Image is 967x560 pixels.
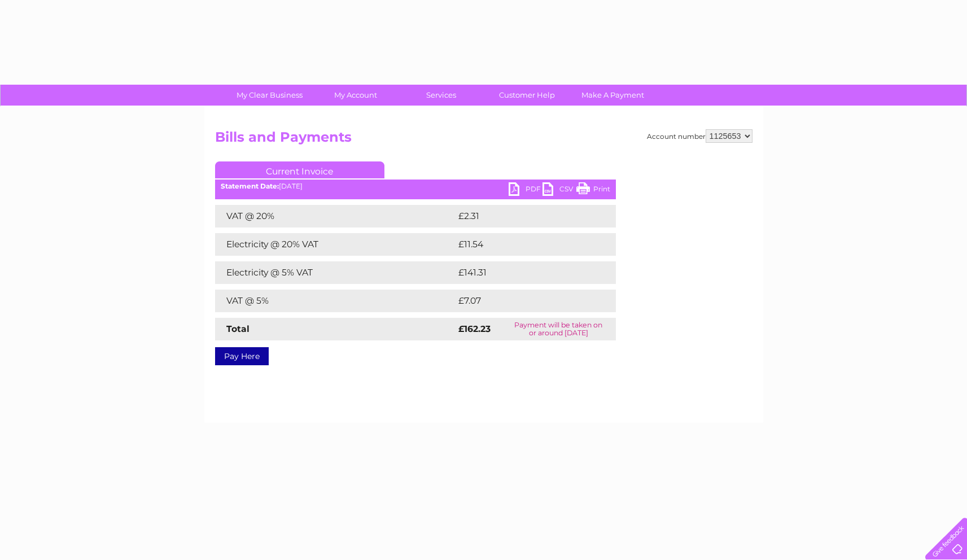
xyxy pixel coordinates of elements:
h2: Bills and Payments [215,129,752,151]
a: PDF [509,182,542,199]
strong: £162.23 [458,323,491,334]
td: VAT @ 20% [215,205,456,228]
div: Account number [647,129,752,143]
b: Statement Date: [221,182,279,190]
a: Make A Payment [566,85,659,106]
td: £11.54 [456,233,591,256]
td: VAT @ 5% [215,290,456,312]
strong: Total [226,323,250,334]
a: Customer Help [480,85,574,106]
td: £141.31 [456,261,593,284]
td: Payment will be taken on or around [DATE] [501,318,615,340]
td: £2.31 [456,205,588,228]
td: Electricity @ 5% VAT [215,261,456,284]
a: My Account [309,85,402,106]
td: £7.07 [456,290,589,312]
td: Electricity @ 20% VAT [215,233,456,256]
a: My Clear Business [223,85,316,106]
div: [DATE] [215,182,616,190]
a: Current Invoice [215,161,384,178]
a: CSV [542,182,576,199]
a: Pay Here [215,347,269,365]
a: Services [395,85,488,106]
a: Print [576,182,610,199]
